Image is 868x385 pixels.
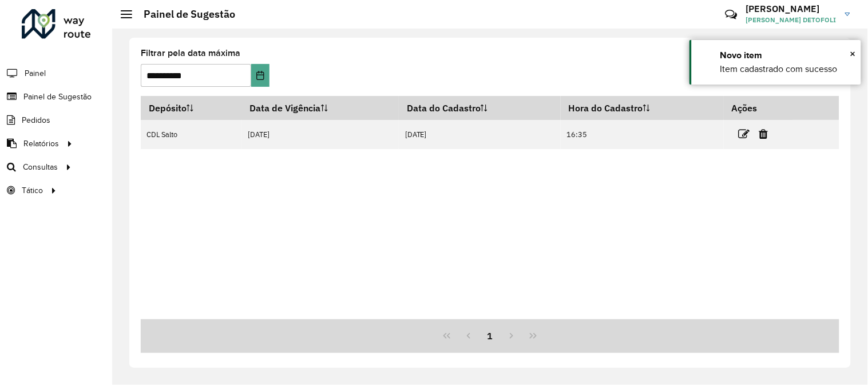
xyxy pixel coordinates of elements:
[720,62,853,76] div: Item cadastrado com sucesso
[720,49,853,62] div: Novo item
[22,185,43,196] span: Tático
[23,91,92,103] span: Painel de Sugestão
[746,15,837,25] span: [PERSON_NAME] DETOFOLI
[251,64,269,87] button: Choose Date
[23,138,59,150] span: Relatórios
[399,96,561,120] th: Data do Cadastro
[23,161,58,173] span: Consultas
[25,67,46,79] span: Painel
[242,96,399,120] th: Data de Vigência
[746,3,837,14] h3: [PERSON_NAME]
[479,325,501,347] button: 1
[739,126,750,142] a: Editar
[850,47,856,60] span: ×
[724,96,792,120] th: Ações
[759,126,768,142] a: Excluir
[719,2,743,27] a: Contato Rápido
[399,120,561,149] td: [DATE]
[242,120,399,149] td: [DATE]
[850,45,856,62] button: Close
[561,96,723,120] th: Hora do Cadastro
[141,96,242,120] th: Depósito
[141,120,242,149] td: CDL Salto
[561,120,723,149] td: 16:35
[22,114,50,126] span: Pedidos
[141,46,240,60] label: Filtrar pela data máxima
[132,8,235,21] h2: Painel de Sugestão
